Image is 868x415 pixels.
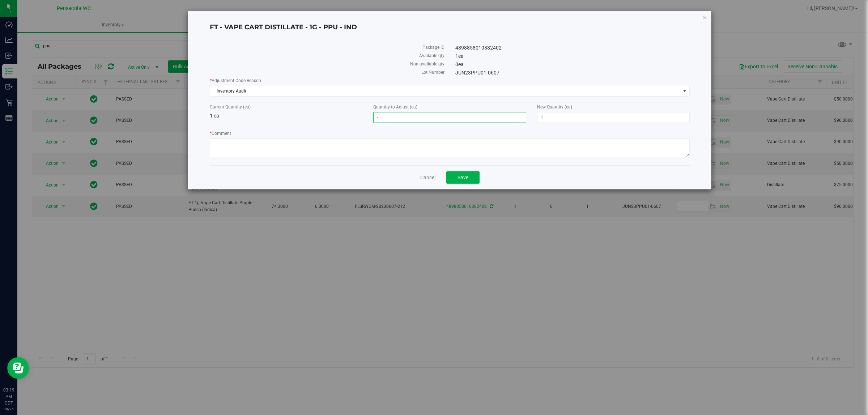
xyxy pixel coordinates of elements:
[373,104,526,110] label: Quantity to Adjust (ea)
[210,77,690,84] label: Adjustment Code Reason
[210,69,444,76] label: Lot Number
[537,104,690,110] label: New Quantity (ea)
[210,104,362,110] label: Current Quantity (ea)
[210,113,219,119] span: 1 ea
[210,130,690,137] label: Comment
[450,44,695,52] div: 4898858010382402
[680,86,689,96] span: select
[7,357,29,379] iframe: Resource center
[446,171,480,184] button: Save
[210,23,690,32] h4: FT - VAPE CART DISTILLATE - 1G - PPU - IND
[537,112,689,123] input: 1
[210,52,444,59] label: Available qty
[458,175,468,180] span: Save
[210,86,680,96] span: Inventory Audit
[458,53,464,59] span: ea
[210,61,444,67] label: Non-available qty
[455,61,464,67] span: 0
[210,44,444,51] label: Package ID
[458,61,464,67] span: ea
[450,69,695,77] div: JUN23PPU01-0607
[420,174,435,181] a: Cancel
[455,53,464,59] span: 1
